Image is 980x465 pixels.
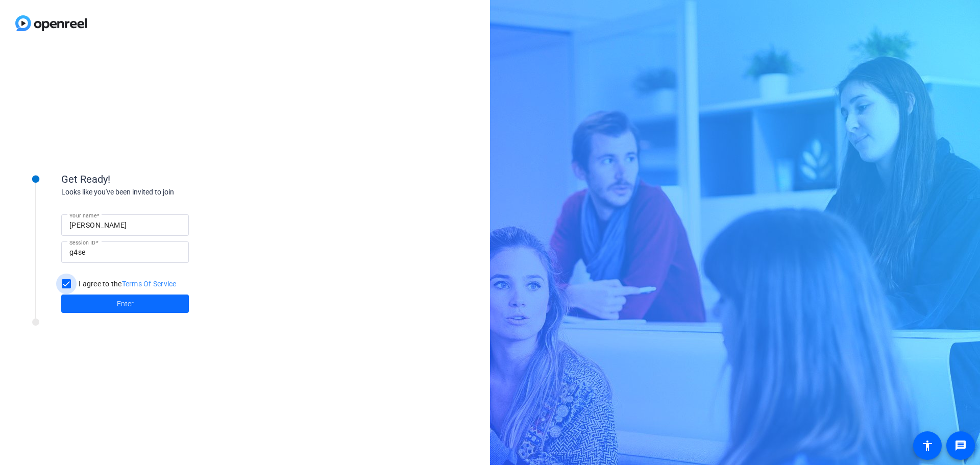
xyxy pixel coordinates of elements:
[921,439,934,452] mat-icon: accessibility
[69,239,95,246] mat-label: Session ID
[61,295,189,313] button: Enter
[77,279,177,289] label: I agree to the
[954,439,967,452] mat-icon: message
[61,187,265,198] div: Looks like you've been invited to join
[69,212,96,218] mat-label: Your name
[117,299,134,309] span: Enter
[61,172,265,187] div: Get Ready!
[122,280,177,288] a: Terms Of Service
